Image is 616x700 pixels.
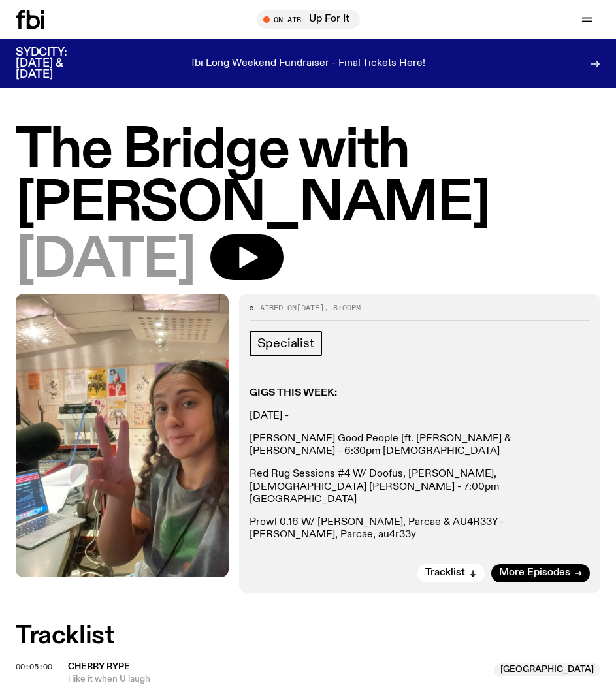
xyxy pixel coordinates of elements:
span: i like it when U laugh [68,673,486,686]
span: [GEOGRAPHIC_DATA] [494,663,600,676]
span: , 8:00pm [324,302,361,313]
h3: SYDCITY: [DATE] & [DATE] [16,47,99,80]
a: Specialist [250,331,322,356]
strong: GIGS THIS WEEK: [250,388,337,398]
p: Red Rug Sessions #4 W/ Doofus, [PERSON_NAME], [DEMOGRAPHIC_DATA] [PERSON_NAME] - 7:00pm [GEOGRAPH... [250,468,590,506]
p: [DATE] - [250,410,590,422]
span: Specialist [257,336,314,351]
button: On AirUp For It [257,10,360,29]
span: [DATE] [297,302,324,313]
span: More Episodes [499,568,570,578]
p: Prowl 0.16 W/ [PERSON_NAME], Parcae & AU4R33Y - [PERSON_NAME], Parcae, au4r33y [250,517,590,541]
h1: The Bridge with [PERSON_NAME] [16,125,600,231]
button: 00:05:00 [16,663,52,671]
span: Aired on [260,302,297,313]
span: 00:05:00 [16,661,52,672]
span: Tracklist [425,568,465,578]
p: fbi Long Weekend Fundraiser - Final Tickets Here! [191,58,425,70]
span: Cherry Rype [68,662,130,671]
p: [PERSON_NAME] Good People [ft. [PERSON_NAME] & [PERSON_NAME] - 6:30pm [DEMOGRAPHIC_DATA] [250,433,590,458]
h2: Tracklist [16,624,600,648]
button: Tracklist [417,564,485,582]
span: [DATE] [16,234,195,287]
a: More Episodes [491,564,590,582]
